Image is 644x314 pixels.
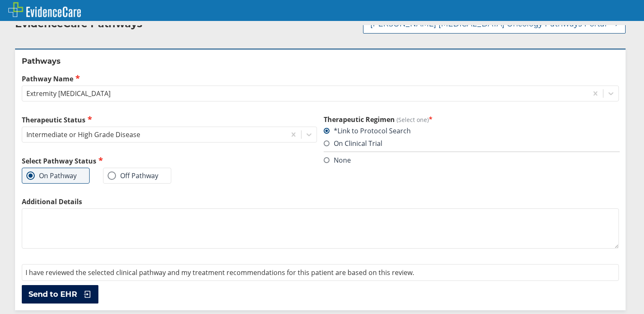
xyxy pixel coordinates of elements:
[22,115,317,125] label: Therapeutic Status
[26,130,140,139] div: Intermediate or High Grade Disease
[324,139,382,148] label: On Clinical Trial
[26,89,111,98] div: Extremity [MEDICAL_DATA]
[26,268,414,277] span: I have reviewed the selected clinical pathway and my treatment recommendations for this patient a...
[22,197,619,206] label: Additional Details
[108,171,158,180] label: Off Pathway
[22,56,619,66] h2: Pathways
[28,289,77,299] span: Send to EHR
[8,2,81,17] img: EvidenceCare
[324,115,619,124] h3: Therapeutic Regimen
[22,156,317,166] h2: Select Pathway Status
[22,285,98,304] button: Send to EHR
[22,74,619,83] label: Pathway Name
[324,126,411,135] label: *Link to Protocol Search
[324,156,351,165] label: None
[26,171,77,180] label: On Pathway
[397,116,429,124] span: (Select one)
